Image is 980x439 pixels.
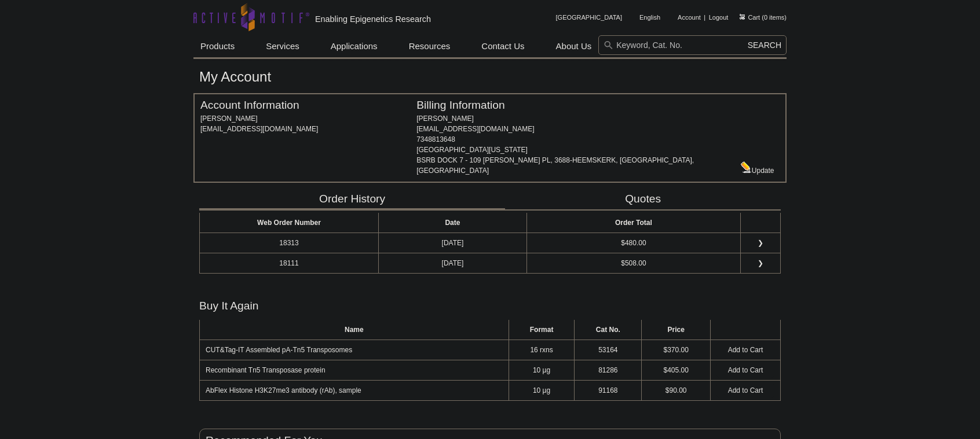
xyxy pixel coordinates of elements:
[575,340,642,360] td: 53164
[549,35,599,57] a: About Us
[740,10,787,24] li: (0 items)
[704,10,705,24] li: |
[206,345,352,355] a: CUT&Tag-IT Assembled pA-Tn5 Transposomes
[474,35,531,57] a: Contact Us
[199,189,505,211] button: Order History
[744,40,785,50] button: Search
[716,342,774,357] a: Add to Cart
[199,301,781,311] h2: Buy It Again
[709,13,729,21] a: Logout
[193,35,242,57] a: Products
[416,115,694,175] span: [PERSON_NAME] [EMAIL_ADDRESS][DOMAIN_NAME] 7348813648 [GEOGRAPHIC_DATA][US_STATE] BSRB DOCK 7 - 1...
[751,258,770,268] a: ❯
[748,40,781,50] span: Search
[509,360,575,380] td: 10 µg
[279,258,298,268] a: 18111
[575,360,642,380] td: 81286
[642,320,711,340] th: Price
[324,35,385,57] a: Applications
[200,115,318,133] span: [PERSON_NAME] [EMAIL_ADDRESS][DOMAIN_NAME]
[741,161,752,173] img: Edit
[206,385,361,396] a: AbFlex Histone H3K27me3 antibody (rAb), sample
[206,365,326,375] a: Recombinant Tn5 Transposase protein
[751,238,770,248] a: ❯
[259,35,306,57] a: Services
[678,13,701,21] a: Account
[575,380,642,400] td: 91168
[379,233,527,253] td: [DATE]
[509,380,575,400] td: 10 µg
[199,69,781,86] h1: My Account
[642,340,711,360] td: $370.00
[598,35,787,55] input: Keyword, Cat. No.
[526,213,740,233] th: Order Total
[526,253,740,274] td: $508.00
[740,14,745,20] img: Your Cart
[716,383,774,398] a: Add to Cart
[416,100,741,110] h2: Billing Information
[550,10,628,24] a: [GEOGRAPHIC_DATA]
[379,253,527,274] td: [DATE]
[740,13,760,21] a: Cart
[200,320,509,340] th: Name
[200,100,416,110] h2: Account Information
[509,340,575,360] td: 16 rxns
[279,238,298,248] a: 18313
[642,380,711,400] td: $90.00
[315,14,431,24] h2: Enabling Epigenetics Research
[741,161,774,176] a: Update
[402,35,458,57] a: Resources
[505,189,781,211] button: Quotes
[526,233,740,253] td: $480.00
[509,320,575,340] th: Format
[642,360,711,380] td: $405.00
[634,10,666,24] a: English
[716,363,774,378] a: Add to Cart
[379,213,527,233] th: Date
[200,213,379,233] th: Web Order Number
[575,320,642,340] th: Cat No.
